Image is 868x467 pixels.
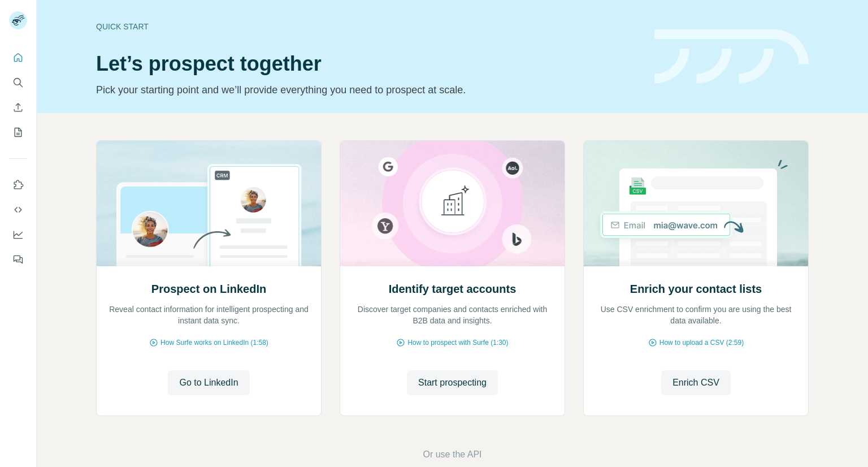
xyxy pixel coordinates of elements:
p: Discover target companies and contacts enriched with B2B data and insights. [351,304,553,326]
button: Start prospecting [407,370,498,395]
button: Search [9,72,27,93]
img: Prospect on LinkedIn [96,141,322,266]
span: How to prospect with Surfe (1:30) [407,338,508,348]
button: Or use the API [423,448,481,461]
p: Reveal contact information for intelligent prospecting and instant data sync. [108,304,310,326]
button: Quick start [9,47,27,68]
h2: Identify target accounts [389,281,517,297]
div: Quick start [96,21,641,32]
h1: Let’s prospect together [96,53,641,75]
span: How to upload a CSV (2:59) [659,338,744,348]
img: banner [654,29,809,84]
button: Feedback [9,249,27,270]
p: Use CSV enrichment to confirm you are using the best data available. [595,304,797,326]
button: Enrich CSV [661,370,731,395]
button: Enrich CSV [9,97,27,118]
button: Dashboard [9,224,27,245]
button: Go to LinkedIn [168,370,249,395]
span: How Surfe works on LinkedIn (1:58) [160,338,268,348]
button: Use Surfe on LinkedIn [9,175,27,195]
h2: Prospect on LinkedIn [151,281,266,297]
span: Go to LinkedIn [179,376,238,390]
button: Use Surfe API [9,200,27,220]
img: Identify target accounts [340,141,565,266]
span: Enrich CSV [672,376,719,390]
h2: Enrich your contact lists [630,281,762,297]
button: My lists [9,122,27,142]
img: Enrich your contact lists [583,141,809,266]
p: Pick your starting point and we’ll provide everything you need to prospect at scale. [96,82,641,98]
span: Start prospecting [418,376,487,390]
